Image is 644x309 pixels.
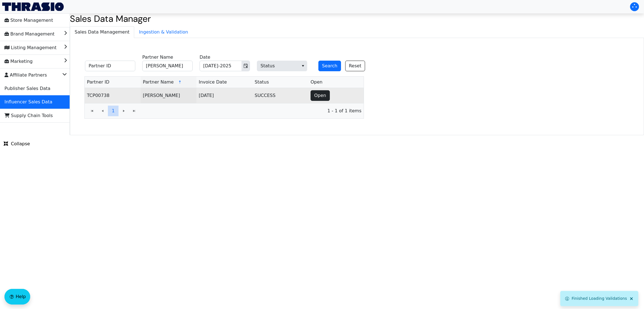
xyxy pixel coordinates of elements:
[255,79,269,85] span: Status
[629,296,634,301] span: Close
[4,16,53,25] span: Store Management
[108,106,119,116] button: Page 1
[4,57,33,66] span: Marketing
[85,103,364,118] div: Page 1 of 1
[318,61,341,71] button: Search
[16,293,26,300] span: Help
[112,108,115,114] span: 1
[4,141,30,147] span: Collapse
[85,88,141,103] td: TCP00738
[200,61,241,71] input: Jul-2025
[4,289,30,305] button: Help floatingactionbutton
[257,61,307,71] span: Status
[252,88,308,103] td: SUCCESS
[141,88,196,103] td: [PERSON_NAME]
[200,54,210,61] label: Date
[199,79,227,85] span: Invoice Date
[314,92,326,99] span: Open
[299,61,307,71] button: select
[241,61,250,71] button: Toggle calendar
[196,88,252,103] td: [DATE]
[4,111,53,120] span: Supply Chain Tools
[311,90,330,101] button: Open
[4,30,55,39] span: Brand Management
[345,61,365,71] button: Reset
[2,3,64,11] img: Thrasio Logo
[70,13,644,24] h2: Sales Data Manager
[70,27,134,38] span: Sales Data Management
[142,54,173,61] label: Partner Name
[4,84,50,93] span: Publisher Sales Data
[572,296,627,301] span: Finished Loading Validations
[4,71,47,80] span: Affiliate Partners
[4,98,52,106] span: Influencer Sales Data
[143,79,174,85] span: Partner Name
[144,108,361,114] span: 1 - 1 of 1 items
[87,79,109,85] span: Partner ID
[311,79,323,85] span: Open
[4,43,56,52] span: Listing Management
[134,27,193,38] span: Ingestion & Validation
